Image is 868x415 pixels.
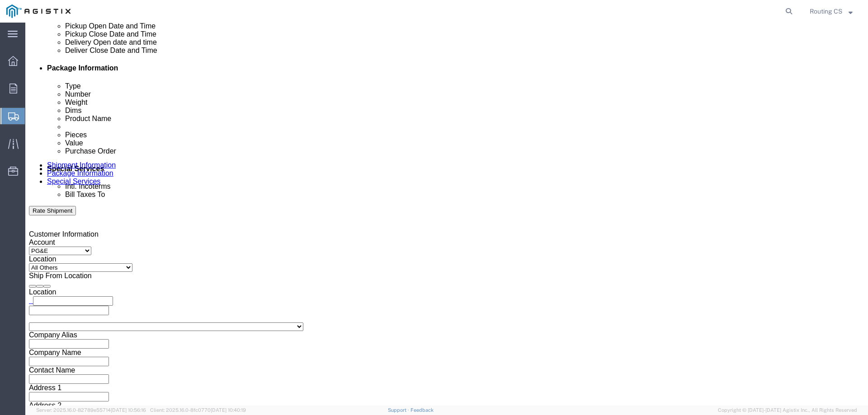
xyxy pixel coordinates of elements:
a: Support [388,407,410,413]
button: Routing CS [809,6,855,17]
a: Feedback [410,407,434,413]
span: Copyright © [DATE]-[DATE] Agistix Inc., All Rights Reserved [718,406,857,414]
span: [DATE] 10:56:16 [111,407,146,413]
span: Server: 2025.16.0-82789e55714 [36,407,146,413]
span: [DATE] 10:40:19 [211,407,246,413]
iframe: To enrich screen reader interactions, please activate Accessibility in Grammarly extension settings [25,23,868,406]
span: Client: 2025.16.0-8fc0770 [150,407,246,413]
img: logo [6,5,71,18]
span: Routing CS [810,6,842,16]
